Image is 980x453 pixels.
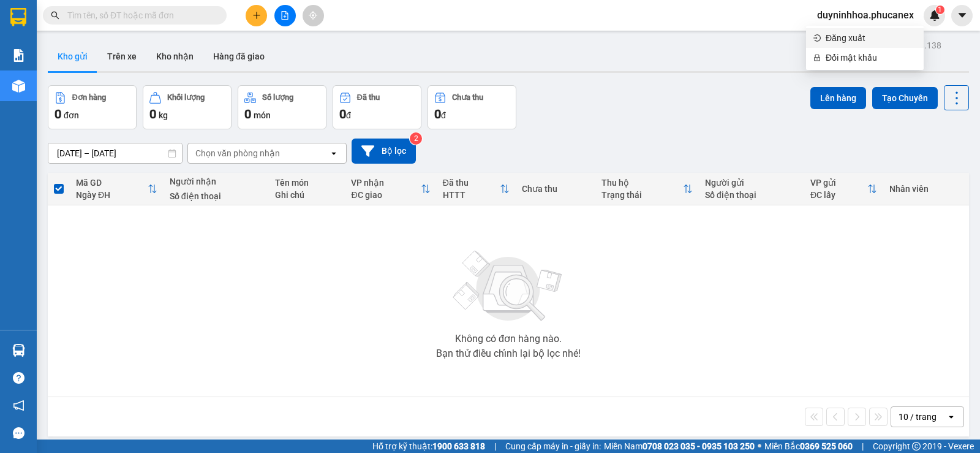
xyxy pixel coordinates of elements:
span: plus [252,11,261,20]
button: Số lượng0món [238,85,326,129]
div: ĐC lấy [810,190,867,200]
div: Trạng thái [601,190,683,200]
div: Người gửi [705,178,798,188]
div: Chọn văn phòng nhận [195,147,280,159]
sup: 2 [410,132,422,145]
strong: 0708 023 035 - 0935 103 250 [643,441,755,451]
div: Chưa thu [452,93,483,102]
img: warehouse-icon [12,80,25,93]
span: 0 [55,107,61,121]
div: Nhân viên [889,184,962,194]
button: file-add [274,5,296,26]
span: caret-down [957,10,968,21]
div: Mã GD [76,178,148,188]
span: message [13,427,24,439]
img: solution-icon [12,49,25,62]
button: Tạo Chuyến [872,87,938,109]
span: | [494,440,496,453]
div: Bạn thử điều chỉnh lại bộ lọc nhé! [436,349,581,359]
input: Tìm tên, số ĐT hoặc mã đơn [67,9,212,22]
span: Đổi mật khẩu [826,51,916,64]
div: Số điện thoại [705,190,798,200]
img: logo-vxr [10,8,26,26]
span: Miền Bắc [764,440,853,453]
span: lock [813,54,821,61]
button: Đã thu0đ [333,85,421,129]
div: Số lượng [262,93,293,102]
th: Toggle SortBy [345,173,436,205]
img: warehouse-icon [12,344,25,357]
span: 0 [339,107,346,121]
th: Toggle SortBy [804,173,883,205]
svg: open [946,412,956,422]
div: Đã thu [443,178,500,188]
div: HTTT [443,190,500,200]
span: file-add [281,11,289,20]
svg: open [329,148,339,158]
div: Ghi chú [275,190,339,200]
span: Hỗ trợ kỹ thuật: [372,440,485,453]
th: Toggle SortBy [437,173,516,205]
input: Select a date range. [48,143,182,163]
button: Kho nhận [146,42,203,71]
span: | [862,440,864,453]
span: đơn [64,110,79,120]
span: 0 [434,107,441,121]
div: Khối lượng [167,93,205,102]
div: Ngày ĐH [76,190,148,200]
button: Khối lượng0kg [143,85,232,129]
span: Miền Nam [604,440,755,453]
div: ĐC giao [351,190,420,200]
span: aim [309,11,317,20]
div: Đơn hàng [72,93,106,102]
span: đ [441,110,446,120]
span: kg [159,110,168,120]
button: Hàng đã giao [203,42,274,71]
span: ⚪️ [758,444,761,449]
button: Trên xe [97,42,146,71]
div: Tên món [275,178,339,188]
span: 0 [149,107,156,121]
div: Số điện thoại [170,191,263,201]
div: Không có đơn hàng nào. [455,334,562,344]
div: Chưa thu [522,184,589,194]
button: Kho gửi [48,42,97,71]
span: món [254,110,271,120]
span: đ [346,110,351,120]
button: caret-down [951,5,973,26]
strong: 1900 633 818 [432,441,485,451]
div: VP gửi [810,178,867,188]
span: copyright [912,442,921,451]
strong: 0369 525 060 [800,441,853,451]
th: Toggle SortBy [70,173,164,205]
button: aim [303,5,324,26]
span: duyninhhoa.phucanex [807,7,924,23]
th: Toggle SortBy [595,173,699,205]
sup: 1 [936,6,944,14]
div: VP nhận [351,178,420,188]
button: Chưa thu0đ [428,85,516,129]
div: Thu hộ [601,178,683,188]
img: svg+xml;base64,PHN2ZyBjbGFzcz0ibGlzdC1wbHVnX19zdmciIHhtbG5zPSJodHRwOi8vd3d3LnczLm9yZy8yMDAwL3N2Zy... [447,243,570,329]
span: search [51,11,59,20]
span: question-circle [13,372,24,384]
span: 1 [938,6,942,14]
span: 0 [244,107,251,121]
button: Lên hàng [810,87,866,109]
img: icon-new-feature [929,10,940,21]
span: Đăng xuất [826,31,916,45]
button: Bộ lọc [352,139,416,164]
div: Đã thu [357,93,380,102]
div: Người nhận [170,177,263,186]
button: Đơn hàng0đơn [48,85,137,129]
div: 10 / trang [899,411,937,423]
span: Cung cấp máy in - giấy in: [505,440,601,453]
span: notification [13,400,24,411]
span: login [813,34,821,42]
button: plus [246,5,267,26]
